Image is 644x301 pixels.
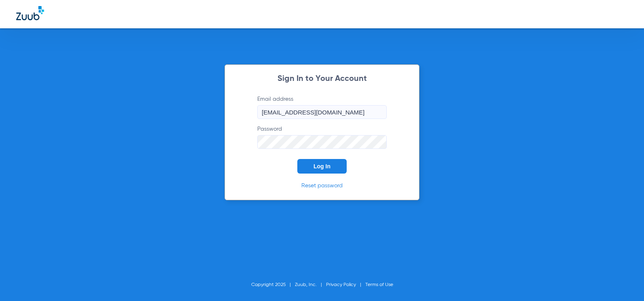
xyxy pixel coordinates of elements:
[257,105,387,119] input: Email address
[301,183,343,189] a: Reset password
[257,95,387,119] label: Email address
[257,125,387,149] label: Password
[314,163,330,170] span: Log In
[245,75,399,83] h2: Sign In to Your Account
[297,159,347,174] button: Log In
[365,282,393,287] a: Terms of Use
[16,6,44,20] img: Zuub Logo
[257,135,387,149] input: Password
[251,281,295,289] li: Copyright 2025
[326,282,356,287] a: Privacy Policy
[295,281,326,289] li: Zuub, Inc.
